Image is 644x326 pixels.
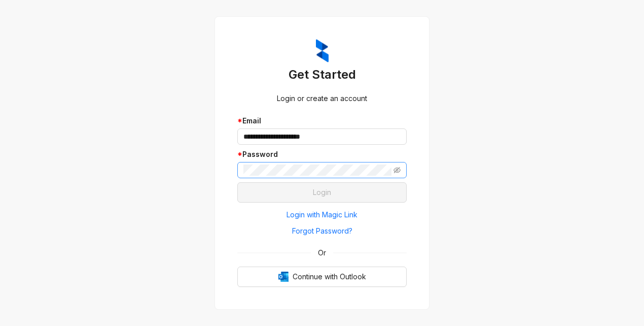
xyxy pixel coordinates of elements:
img: Outlook [278,272,289,282]
button: OutlookContinue with Outlook [237,267,407,287]
span: Continue with Outlook [293,271,366,282]
button: Forgot Password? [237,223,407,239]
button: Login [237,182,407,203]
div: Login or create an account [237,93,407,104]
h3: Get Started [237,67,407,83]
div: Email [237,115,407,126]
span: eye-invisible [393,167,401,174]
img: ZumaIcon [316,39,329,62]
span: Forgot Password? [292,225,352,237]
span: Or [311,247,333,258]
button: Login with Magic Link [237,207,407,223]
div: Password [237,149,407,160]
span: Login with Magic Link [287,209,357,220]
